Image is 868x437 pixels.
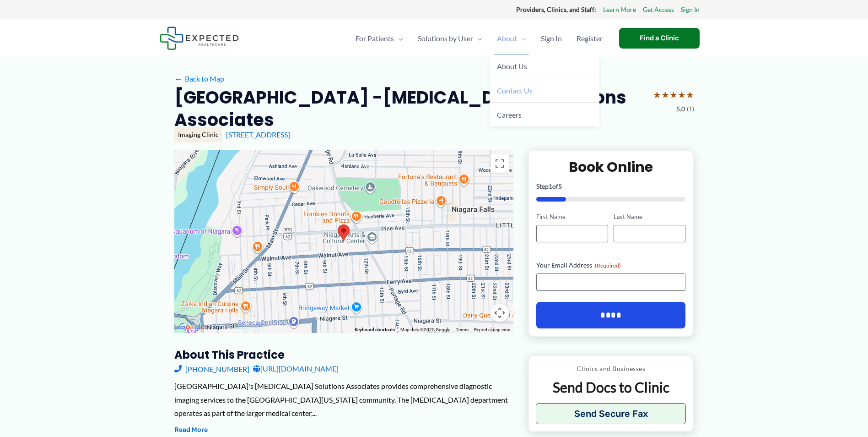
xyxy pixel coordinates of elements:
[681,4,700,16] a: Sign In
[456,327,469,332] a: Terms (opens in new tab)
[177,321,207,333] a: Open this area in Google Maps (opens a new window)
[536,213,608,221] label: First Name
[490,55,599,79] a: About Us
[491,304,509,322] button: Map camera controls
[490,22,534,55] a: AboutMenu Toggle
[355,327,395,333] button: Keyboard shortcuts
[497,22,517,55] span: About
[536,378,686,396] p: Send Docs to Clinic
[536,183,686,190] p: Step of
[160,27,239,50] img: Expected Healthcare Logo - side, dark font, small
[569,22,610,55] a: Register
[174,348,513,362] h3: About this practice
[174,74,183,83] span: ←
[418,22,473,55] span: Solutions by User
[474,327,511,332] a: Report a map error
[473,22,482,55] span: Menu Toggle
[669,86,678,103] span: ★
[619,28,700,49] a: Find a Clinic
[491,154,509,173] button: Toggle fullscreen view
[174,127,222,142] div: Imaging Clinic
[177,321,207,333] img: Google
[517,22,526,55] span: Menu Toggle
[348,22,410,55] a: For PatientsMenu Toggle
[497,110,522,119] span: Careers
[595,262,621,269] span: (Required)
[577,22,603,55] span: Register
[603,4,636,16] a: Learn More
[536,363,686,375] p: Clinics and Businesses
[536,158,686,176] h2: Book Online
[490,78,599,103] a: Contact Us
[558,182,562,190] span: 5
[174,379,513,420] div: [GEOGRAPHIC_DATA]'s [MEDICAL_DATA] Solutions Associates provides comprehensive diagnostic imaging...
[174,86,646,131] h2: [GEOGRAPHIC_DATA] -[MEDICAL_DATA] Solutions Associates
[174,362,249,376] a: [PHONE_NUMBER]
[348,22,610,55] nav: Primary Site Navigation
[356,22,394,55] span: For Patients
[687,103,694,115] span: (1)
[497,62,527,71] span: About Us
[410,22,490,55] a: Solutions by UserMenu Toggle
[536,261,686,270] label: Your Email Address
[676,103,685,115] span: 5.0
[490,103,599,126] a: Careers
[400,327,450,332] span: Map data ©2025 Google
[643,4,674,16] a: Get Access
[253,362,339,376] a: [URL][DOMAIN_NAME]
[174,72,224,86] a: ←Back to Map
[653,86,661,103] span: ★
[614,213,685,221] label: Last Name
[661,86,669,103] span: ★
[678,86,686,103] span: ★
[174,425,208,436] button: Read More
[549,182,552,190] span: 1
[536,403,686,424] button: Send Secure Fax
[534,22,569,55] a: Sign In
[497,86,533,95] span: Contact Us
[394,22,403,55] span: Menu Toggle
[686,86,694,103] span: ★
[226,130,290,139] a: [STREET_ADDRESS]
[516,5,596,13] strong: Providers, Clinics, and Staff:
[541,22,562,55] span: Sign In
